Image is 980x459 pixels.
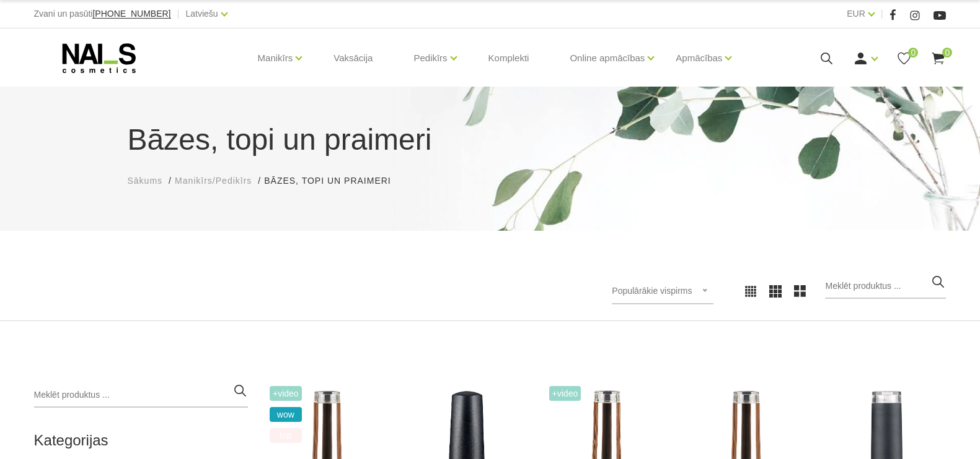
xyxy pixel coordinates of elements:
a: Online apmācības [570,33,645,83]
span: | [881,6,883,22]
span: | [177,6,180,22]
input: Meklēt produktus ... [34,383,248,408]
a: Manikīrs/Pedikīrs [175,174,252,187]
span: top [270,428,302,443]
span: Manikīrs/Pedikīrs [175,176,252,186]
a: Vaksācija [324,28,382,88]
span: +Video [270,386,302,401]
a: Sākums [128,174,163,187]
span: wow [270,407,302,422]
h2: Kategorijas [34,432,248,448]
span: +Video [549,386,581,401]
a: [PHONE_NUMBER] [92,9,170,19]
span: 0 [942,48,952,58]
input: Meklēt produktus ... [825,274,946,299]
a: Komplekti [479,28,539,88]
a: Pedikīrs [413,33,447,83]
a: EUR [847,6,865,21]
span: Sākums [128,176,163,186]
span: Populārākie vispirms [612,286,692,296]
a: Latviešu [185,6,218,21]
a: 0 [896,51,912,66]
h1: Bāzes, topi un praimeri [128,118,853,162]
a: 0 [930,51,946,66]
a: Manikīrs [258,33,293,83]
div: Zvani un pasūti [34,6,171,22]
span: 0 [908,48,918,58]
li: Bāzes, topi un praimeri [264,174,403,187]
a: Apmācības [676,33,722,83]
